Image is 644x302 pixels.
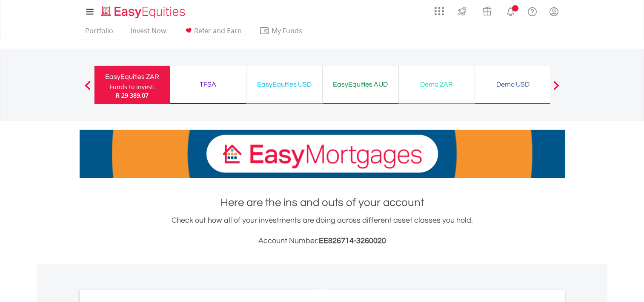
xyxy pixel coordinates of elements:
span: Refer and Earn [194,26,242,35]
div: Funds to invest: [110,83,155,91]
span: My Funds [259,25,315,36]
h3: Account Number: [80,235,565,247]
a: My Profile [543,2,565,21]
div: Demo ZAR [404,78,469,90]
h1: Here are the ins and outs of your account [80,195,565,210]
img: vouchers-v2.svg [480,4,494,18]
a: AppsGrid [429,2,449,16]
div: Demo USD [480,78,546,90]
div: EasyEquities ZAR [100,71,165,83]
a: Vouchers [475,2,500,18]
a: FAQ's and Support [521,2,543,19]
img: EasyEquities_Logo.png [100,5,189,19]
a: Portfolio [82,26,117,40]
span: R 29 389.07 [116,91,149,99]
div: EasyEquities AUD [328,78,393,90]
button: Next [548,85,565,93]
button: Previous [79,85,96,93]
a: Notifications [500,2,521,19]
div: EasyEquities USD [252,78,317,90]
a: Refer and Earn [180,26,245,40]
div: TFSA [175,78,241,90]
div: Check out how all of your investments are doing across different asset classes you hold. [80,215,565,247]
img: thrive-v2.svg [455,4,469,18]
span: EE826714-3260020 [319,237,386,245]
a: Invest Now [127,26,169,40]
img: grid-menu-icon.svg [435,6,444,16]
a: Home page [98,2,189,19]
img: EasyMortage Promotion Banner [80,130,565,178]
